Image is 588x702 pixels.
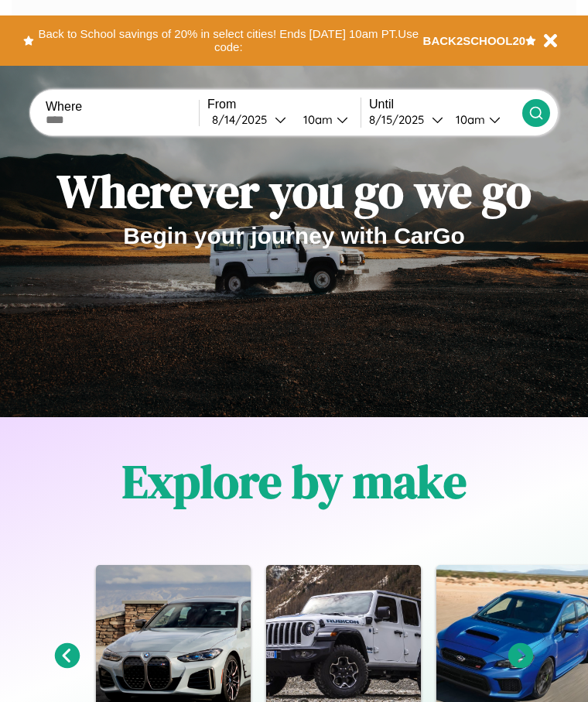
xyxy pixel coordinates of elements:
b: BACK2SCHOOL20 [423,34,526,47]
button: 8/14/2025 [207,111,291,128]
button: 10am [291,111,361,128]
h1: Explore by make [122,450,467,513]
button: Back to School savings of 20% in select cities! Ends [DATE] 10am PT.Use code: [34,23,423,58]
div: 10am [296,112,337,127]
div: 8 / 15 / 2025 [369,112,432,127]
div: 10am [448,112,489,127]
div: 8 / 14 / 2025 [212,112,275,127]
label: Where [46,100,199,114]
label: From [207,98,361,111]
label: Until [369,98,522,111]
button: 10am [443,111,522,128]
